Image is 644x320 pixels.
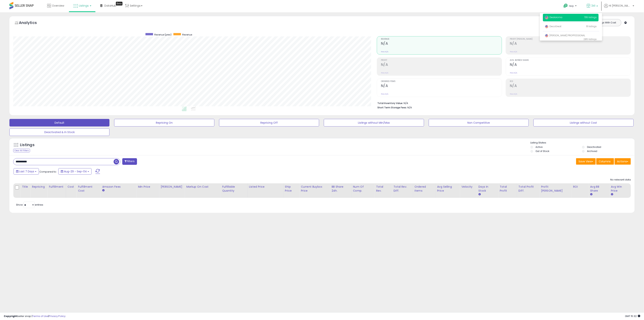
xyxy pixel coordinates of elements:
[68,185,75,189] div: Cost
[353,185,373,193] div: Num of Comp.
[500,185,515,193] div: Total Profit
[590,185,608,193] div: Avg BB Share
[541,185,570,193] div: Profit [PERSON_NAME]
[591,4,595,8] span: 341
[104,4,116,8] span: DataHub
[186,185,219,189] div: Markup on Cost
[9,128,109,136] button: Deactivated & In Stock
[573,185,587,189] div: ROI
[122,158,137,165] button: Filters
[32,185,46,189] div: Repricing
[377,101,628,105] li: N/A
[510,84,631,89] h2: N/A
[222,185,246,193] div: Fulfillable Quantity
[301,185,328,193] div: Current Buybox Price
[596,158,614,165] button: Columns
[14,168,39,175] button: Last 7 Days
[79,4,89,8] span: Listings
[592,20,620,25] button: Listings With Cost
[510,59,631,61] span: Avg. Buybox Share
[219,119,319,126] button: Repricing Off
[510,41,631,46] h2: N/A
[510,62,631,68] h2: N/A
[611,193,613,196] small: Avg Win Price.
[114,119,214,126] button: Repricing On
[519,185,538,193] div: Total Profit Diff.
[545,16,562,19] span: Dealaroma
[22,185,29,189] div: Title
[545,34,585,37] span: [PERSON_NAME] PROPFESSIONAL
[584,16,597,19] span: 735 listings
[560,1,580,12] a: Help
[533,119,633,126] button: Listings without Cost
[609,4,632,8] span: Hi [PERSON_NAME]
[461,185,475,189] div: Velocity
[19,20,44,26] h5: Analytics
[58,168,92,175] button: Aug-29 - Sep-04
[415,185,434,193] div: Ordered Items
[49,185,64,189] div: Fulfillment
[377,102,403,105] b: Total Inventory Value:
[285,185,298,193] div: Ship Price
[393,185,411,193] div: Total Rev. Diff.
[545,25,561,28] span: DecoGreat
[604,4,634,12] a: Hi [PERSON_NAME]
[615,158,631,165] button: Actions
[437,185,458,193] div: Avg Selling Price
[9,119,109,126] button: Default
[381,84,502,89] h2: N/A
[545,34,549,38] img: usa.png
[102,189,104,192] small: Amazon Fees.
[510,80,631,83] span: ROI
[381,93,388,95] small: Prev: N/A
[161,185,183,189] div: [PERSON_NAME]
[429,119,529,126] button: Non Competitive
[587,150,597,153] label: Archived
[590,193,592,196] small: Avg BB Share.
[16,203,43,207] span: Show: entries
[381,38,502,40] span: Revenue
[332,185,350,193] div: BB Share 24h.
[154,33,172,36] span: Revenue (prev)
[586,25,597,28] span: 111 listings
[324,119,424,126] button: Listings without Min/Max
[381,80,502,83] span: Ordered Items
[545,16,549,19] img: usa.png
[610,178,631,182] div: No relevant data
[531,141,635,145] p: Listing States:
[102,185,135,189] div: Amazon Fees
[510,38,631,40] span: Profit [PERSON_NAME]
[182,33,192,36] span: Revenue
[381,41,502,46] h2: N/A
[52,4,64,8] span: Overview
[599,160,611,163] span: Columns
[381,51,388,53] small: Prev: N/A
[381,72,388,74] small: Prev: N/A
[185,183,221,198] th: The percentage added to the cost of goods (COGS) that forms the calculator for Min & Max prices.
[478,185,496,193] div: Days In Stock
[64,170,87,173] span: Aug-29 - Sep-04
[407,106,412,109] span: N/A
[587,145,601,149] label: Deactivated
[569,4,574,8] span: Help
[510,72,517,74] small: Prev: N/A
[39,170,57,173] span: Compared to:
[78,185,99,193] div: Fulfillment Cost
[20,142,35,148] h5: Listings
[381,62,502,68] h2: N/A
[510,51,517,53] small: Prev: N/A
[510,93,517,95] small: Prev: N/A
[13,149,30,152] div: Clear All Filters
[19,170,34,173] span: Last 7 Days
[249,185,282,189] div: Listed Price
[478,193,481,196] small: Days In Stock.
[376,185,390,193] div: Total Rev.
[536,150,549,153] label: Out of Stock
[116,2,122,5] div: Tooltip anchor
[545,25,549,29] img: usa.png
[536,145,542,149] label: Active
[576,158,596,165] button: Save View
[611,185,629,193] div: Avg Win Price
[381,59,502,61] span: Profit
[377,106,407,109] b: Short Term Storage Fees:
